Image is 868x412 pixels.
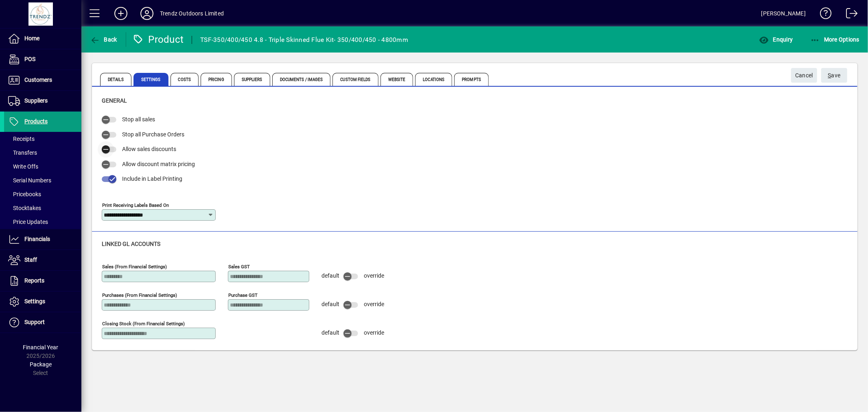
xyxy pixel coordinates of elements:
span: Website [380,73,413,86]
a: Stocktakes [4,201,81,215]
mat-label: Sales GST [228,263,250,269]
span: Back [90,36,117,43]
a: Transfers [4,146,81,160]
span: Cancel [795,69,813,82]
span: Stop all sales [122,116,155,123]
a: Settings [4,291,81,312]
a: Write Offs [4,160,81,173]
span: override [364,301,384,307]
a: Home [4,28,81,49]
span: Customers [24,77,52,83]
span: Stop all Purchase Orders [122,131,184,138]
span: Documents / Images [272,73,331,86]
a: Financials [4,229,81,250]
span: Staff [24,256,37,263]
a: Pricebooks [4,187,81,201]
span: default [321,301,339,307]
span: Package [30,361,52,368]
a: Logout [840,2,858,28]
span: Receipts [8,136,35,142]
span: Suppliers [234,73,270,86]
span: More Options [810,36,860,43]
span: override [364,272,384,279]
span: Settings [133,73,168,86]
button: Save [821,68,847,83]
button: Profile [134,6,160,21]
span: Serial Numbers [8,177,51,184]
span: Financials [24,236,50,242]
button: More Options [808,32,862,47]
app-page-header-button: Back [81,32,126,47]
span: override [364,329,384,336]
span: Linked GL accounts [102,241,160,247]
span: Allow sales discounts [122,146,176,152]
span: Financial Year [23,344,59,351]
span: POS [24,56,35,62]
span: General [102,97,127,104]
div: TSF-350/400/450 4.8 - Triple Skinned Flue Kit- 350/400/450 - 4800mm [200,33,408,46]
a: POS [4,49,81,70]
a: Knowledge Base [814,2,832,28]
mat-label: Print Receiving Labels Based On [102,202,169,208]
span: Costs [171,73,199,86]
mat-label: Closing stock (from financial settings) [102,320,185,326]
mat-label: Purchases (from financial settings) [102,292,177,298]
a: Reports [4,271,81,291]
a: Support [4,312,81,333]
span: Settings [24,298,45,305]
a: Customers [4,70,81,90]
span: Write Offs [8,163,38,170]
div: Trendz Outdoors Limited [160,7,224,20]
span: Support [24,319,45,325]
span: Prompts [454,73,489,86]
a: Suppliers [4,91,81,111]
a: Staff [4,250,81,270]
span: Include in Label Printing [122,175,182,182]
button: Add [108,6,134,21]
span: Transfers [8,149,37,156]
span: Custom Fields [332,73,378,86]
span: Pricing [201,73,232,86]
span: default [321,272,339,279]
mat-label: Purchase GST [228,292,258,298]
button: Back [88,32,119,47]
span: Locations [415,73,452,86]
a: Serial Numbers [4,173,81,187]
button: Enquiry [757,32,795,47]
span: Pricebooks [8,191,41,197]
span: Details [100,73,131,86]
span: Stocktakes [8,205,41,211]
div: Product [132,33,184,46]
span: ave [828,69,841,82]
span: default [321,329,339,336]
div: [PERSON_NAME] [761,7,806,20]
span: Price Updates [8,219,48,225]
span: Home [24,35,39,42]
a: Price Updates [4,215,81,229]
button: Cancel [791,68,817,83]
span: Products [24,118,48,125]
span: S [828,72,831,79]
span: Reports [24,277,44,284]
span: Suppliers [24,97,48,104]
a: Receipts [4,132,81,146]
mat-label: Sales (from financial settings) [102,263,167,269]
span: Enquiry [759,36,793,43]
span: Allow discount matrix pricing [122,161,195,167]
